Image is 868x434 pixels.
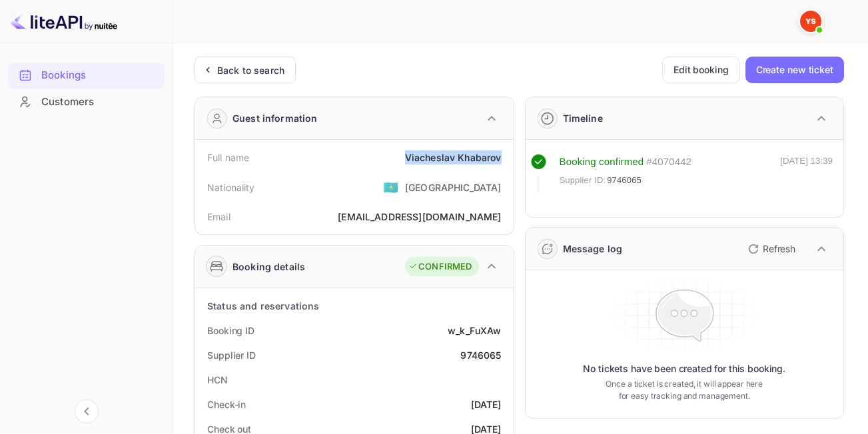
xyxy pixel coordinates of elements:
div: [DATE] 13:39 [780,154,833,193]
button: Create new ticket [745,57,844,83]
div: Timeline [563,111,603,125]
div: CONFIRMED [408,260,472,274]
button: Collapse navigation [75,399,99,423]
div: Bookings [8,63,165,89]
div: [EMAIL_ADDRESS][DOMAIN_NAME] [338,210,501,224]
div: Email [207,210,230,224]
button: Edit booking [662,57,740,83]
span: Supplier ID: [560,174,606,187]
a: Bookings [8,63,165,87]
div: Message log [563,242,623,256]
img: Yandex Support [800,11,821,32]
div: HCN [207,373,228,387]
div: Nationality [207,180,255,194]
div: Status and reservations [207,299,319,313]
div: 9746065 [460,348,501,362]
div: [GEOGRAPHIC_DATA] [405,180,502,194]
span: 9746065 [607,174,642,187]
div: Booking ID [207,324,254,337]
div: Check-in [207,397,246,411]
div: Booking details [232,260,305,274]
div: Booking confirmed [560,154,644,170]
div: Supplier ID [207,348,256,362]
span: United States [383,175,398,199]
button: Refresh [740,238,801,260]
p: Once a ticket is created, it will appear here for easy tracking and management. [600,378,769,402]
p: Refresh [763,242,795,256]
div: Viacheslav Khabarov [405,150,502,164]
div: [DATE] [471,397,502,411]
div: Guest information [232,111,318,125]
p: No tickets have been created for this booking. [583,362,785,375]
a: Customers [8,89,165,114]
img: LiteAPI logo [11,11,117,32]
div: Customers [41,95,158,110]
div: Customers [8,89,165,115]
div: w_k_FuXAw [448,324,501,337]
div: Bookings [41,68,158,83]
div: Full name [207,150,249,164]
div: # 4070442 [646,154,691,170]
div: Back to search [217,63,284,77]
